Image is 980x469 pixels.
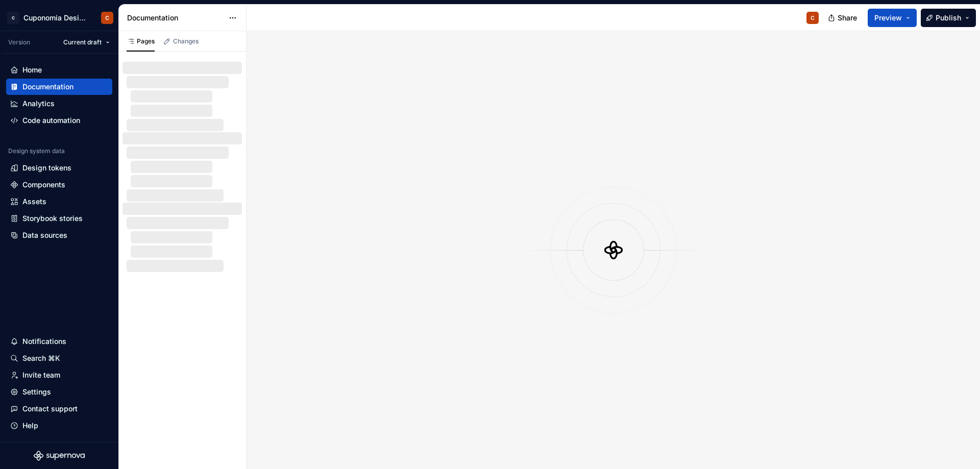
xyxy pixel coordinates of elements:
a: Code automation [6,112,112,129]
div: Notifications [22,336,66,347]
div: Design tokens [22,163,71,173]
div: Design system data [8,147,65,155]
span: Preview [874,13,902,23]
a: Invite team [6,367,112,383]
div: Search ⌘K [22,353,60,363]
div: Documentation [127,13,224,23]
div: Help [22,421,38,431]
div: Assets [22,196,46,207]
div: Settings [22,387,51,397]
button: Notifications [6,333,112,350]
button: Share [823,9,864,27]
button: Help [6,417,112,434]
div: Version [8,38,30,46]
span: Share [838,13,857,23]
div: C [105,14,109,22]
button: Publish [921,9,976,27]
div: Analytics [22,98,55,109]
button: Current draft [59,35,114,50]
span: Current draft [63,38,102,46]
span: Publish [936,13,961,23]
div: C [7,12,19,24]
div: Documentation [22,82,73,92]
a: Design tokens [6,160,112,176]
button: Search ⌘K [6,350,112,366]
svg: Supernova Logo [34,451,85,461]
div: Data sources [22,230,67,240]
a: Home [6,62,112,78]
div: Home [22,65,42,75]
div: C [811,14,815,22]
a: Analytics [6,95,112,112]
a: Data sources [6,227,112,243]
div: Contact support [22,404,78,414]
a: Assets [6,193,112,210]
div: Cuponomia Design System [23,13,89,23]
a: Documentation [6,79,112,95]
div: Code automation [22,115,80,126]
div: Invite team [22,370,60,380]
div: Pages [127,37,155,45]
a: Settings [6,384,112,400]
button: Preview [868,9,917,27]
button: CCuponomia Design SystemC [2,7,116,29]
button: Contact support [6,401,112,417]
a: Storybook stories [6,210,112,227]
div: Storybook stories [22,213,83,224]
a: Components [6,177,112,193]
div: Components [22,180,65,190]
div: Changes [173,37,199,45]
